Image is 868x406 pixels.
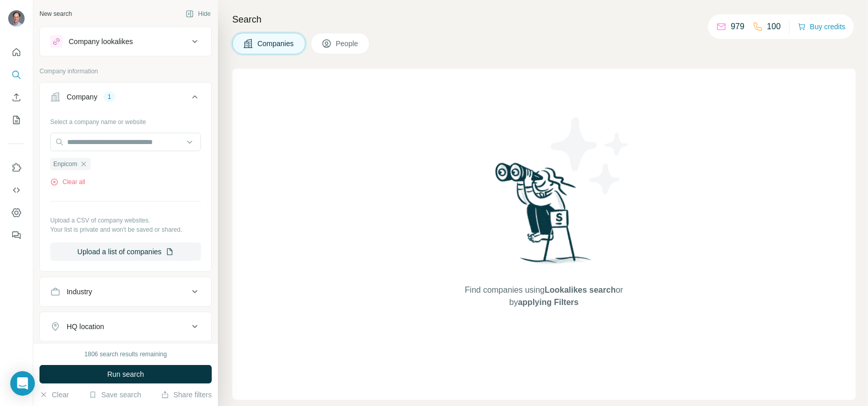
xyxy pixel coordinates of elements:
[798,19,845,34] button: Buy credits
[544,110,636,202] img: Surfe Illustration - Stars
[8,66,25,84] button: Search
[40,279,211,304] button: Industry
[257,38,295,49] span: Companies
[731,21,744,33] p: 979
[10,371,35,396] div: Open Intercom Messenger
[39,390,69,400] button: Clear
[8,158,25,177] button: Use Surfe on LinkedIn
[40,29,211,54] button: Company lookalikes
[89,390,141,400] button: Save search
[50,177,85,187] button: Clear all
[50,216,201,225] p: Upload a CSV of company websites.
[8,111,25,129] button: My lists
[104,92,115,101] div: 1
[67,92,97,102] div: Company
[69,36,133,47] div: Company lookalikes
[8,181,25,199] button: Use Surfe API
[50,113,201,127] div: Select a company name or website
[336,38,359,49] span: People
[462,284,626,309] span: Find companies using or by
[67,287,92,297] div: Industry
[518,298,578,307] span: applying Filters
[178,6,218,22] button: Hide
[8,226,25,245] button: Feedback
[85,350,167,359] div: 1806 search results remaining
[8,10,25,27] img: Avatar
[161,390,212,400] button: Share filters
[53,159,77,169] span: Enpicom
[8,204,25,222] button: Dashboard
[40,314,211,339] button: HQ location
[39,365,212,383] button: Run search
[767,21,781,33] p: 100
[67,321,104,332] div: HQ location
[50,242,201,261] button: Upload a list of companies
[50,225,201,234] p: Your list is private and won't be saved or shared.
[39,9,72,18] div: New search
[491,160,597,274] img: Surfe Illustration - Woman searching with binoculars
[39,67,212,76] p: Company information
[40,85,211,113] button: Company1
[8,43,25,62] button: Quick start
[232,12,856,27] h4: Search
[544,286,616,294] span: Lookalikes search
[8,88,25,107] button: Enrich CSV
[107,369,144,379] span: Run search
